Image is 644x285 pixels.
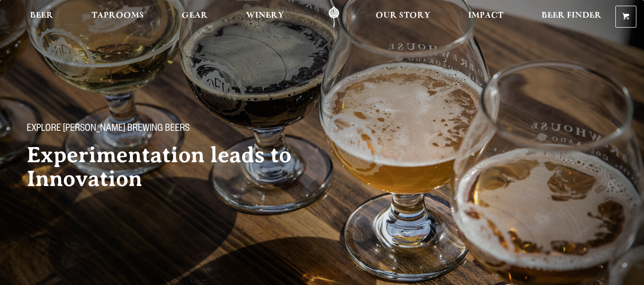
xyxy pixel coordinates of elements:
span: Explore [PERSON_NAME] Brewing Beers [27,123,190,136]
span: Impact [468,12,503,20]
a: Gear [175,6,214,28]
a: Odell Home [316,6,352,28]
h2: Experimentation leads to Innovation [27,143,324,191]
span: Our Story [376,12,430,20]
span: Taprooms [92,12,144,20]
a: Beer Finder [535,6,608,28]
span: Beer Finder [542,12,602,20]
span: Beer [30,12,53,20]
span: Gear [182,12,208,20]
a: Beer [24,6,60,28]
span: Winery [246,12,284,20]
a: Impact [462,6,510,28]
a: Taprooms [85,6,150,28]
a: Winery [240,6,290,28]
a: Our Story [369,6,437,28]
